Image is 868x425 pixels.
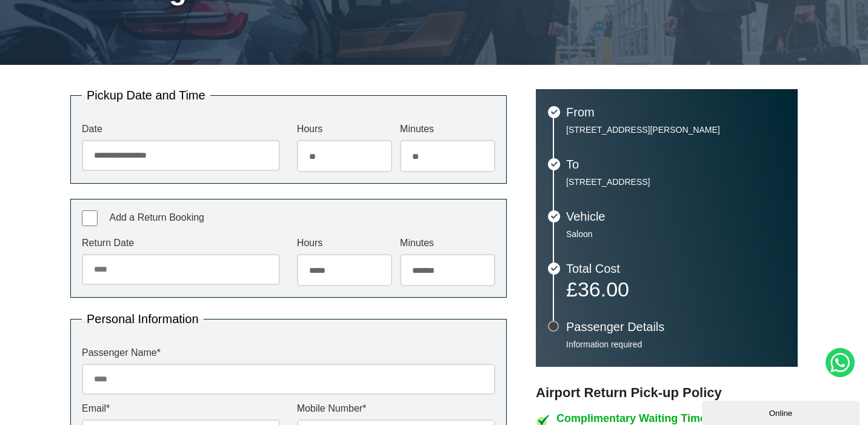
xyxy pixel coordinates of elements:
label: Date [82,124,280,134]
label: Minutes [400,124,495,134]
label: Email [82,404,280,413]
h3: Airport Return Pick-up Policy [536,385,798,401]
h3: Total Cost [566,263,786,275]
h4: Complimentary Waiting Time [556,413,798,424]
p: Saloon [566,229,786,239]
label: Hours [297,238,392,248]
label: Mobile Number [297,404,495,413]
label: Return Date [82,238,280,248]
input: Add a Return Booking [82,210,98,226]
span: Add a Return Booking [109,212,204,223]
iframe: chat widget [702,398,862,425]
p: [STREET_ADDRESS] [566,176,786,187]
legend: Pickup Date and Time [82,89,210,101]
h3: Passenger Details [566,321,786,333]
h3: From [566,106,786,118]
label: Minutes [400,238,495,248]
label: Hours [297,124,392,134]
p: Information required [566,339,786,350]
legend: Personal Information [82,313,204,325]
p: £ [566,281,786,298]
h3: To [566,158,786,170]
span: 36.00 [578,278,629,301]
h3: Vehicle [566,210,786,223]
label: Passenger Name [82,348,495,358]
p: [STREET_ADDRESS][PERSON_NAME] [566,124,786,135]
